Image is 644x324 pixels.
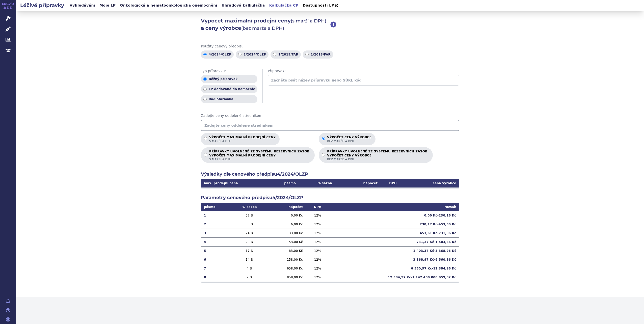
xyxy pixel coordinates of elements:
[201,211,232,220] td: 1
[274,179,306,187] th: pásmo
[322,153,325,156] input: PŘÍPRAVKY UVOLNĚNÉ ZE SYSTÉMU REZERVNÍCH ZÁSOB:VÝPOČET CENY VÝROBCEbez marže a DPH
[267,203,306,211] th: nápočet
[267,229,306,237] td: 33,00 Kč
[327,136,371,143] p: Výpočet ceny výrobce
[322,137,325,140] input: Výpočet ceny výrobcebez marže a DPH
[306,229,330,237] td: 12 %
[201,264,232,273] td: 7
[268,69,459,74] span: Přípravek:
[303,50,333,59] label: 1/2013/FAR
[204,153,207,156] input: PŘÍPRAVKY UVOLNĚNÉ ZE SYSTÉMU REZERVNÍCH ZÁSOB:VÝPOČET MAXIMÁLNÍ PRODEJNÍ CENYs marží a DPH
[232,220,267,229] td: 33 %
[201,246,232,255] td: 5
[201,255,232,264] td: 6
[201,17,330,32] h2: Výpočet maximální prodejní ceny a ceny výrobce
[330,273,459,282] td: 12 384,97 Kč - 1 142 400 000 959,82 Kč
[238,53,241,56] input: 2/2024/OLZP
[201,237,232,246] td: 4
[201,95,257,103] label: Radiofarmaka
[201,85,257,93] label: LP dodávané do nemocnic
[236,50,269,59] label: 2/2024/OLZP
[330,211,459,220] td: 0,00 Kč - 230,16 Kč
[327,157,428,161] span: bez marže a DPH
[268,2,300,9] a: Kalkulačka CP
[209,153,311,157] strong: VÝPOČET MAXIMÁLNÍ PRODEJNÍ CENY
[203,53,207,56] input: 4/2024/OLZP
[305,53,309,56] input: 1/2013/FAR
[267,273,306,282] td: 858,00 Kč
[232,255,267,264] td: 14 %
[204,137,207,140] input: Výpočet maximální prodejní cenys marží a DPH
[327,150,428,161] p: PŘÍPRAVKY UVOLNĚNÉ ZE SYSTÉMU REZERVNÍCH ZÁSOB:
[330,246,459,255] td: 1 403,37 Kč - 3 368,96 Kč
[201,220,232,229] td: 2
[201,203,232,211] th: pásmo
[267,220,306,229] td: 6,00 Kč
[68,2,97,9] a: Vyhledávání
[203,98,207,101] input: Radiofarmaka
[267,255,306,264] td: 158,00 Kč
[201,44,459,49] span: Použitý cenový předpis:
[209,136,276,143] p: Výpočet maximální prodejní ceny
[343,179,381,187] th: nápočet
[267,237,306,246] td: 53,00 Kč
[203,77,207,81] input: Běžný přípravek
[306,220,330,229] td: 12 %
[306,273,330,282] td: 12 %
[201,50,234,59] label: 4/2024/OLZP
[306,246,330,255] td: 12 %
[118,2,219,9] a: Onkologická a hematoonkologická onemocnění
[301,2,341,9] a: Dostupnosti LP
[209,139,276,143] span: s marží a DPH
[201,113,459,118] span: Zadejte ceny oddělené středníkem:
[268,75,459,86] input: Začněte psát název přípravku nebo SÚKL kód
[330,264,459,273] td: 6 560,97 Kč - 12 384,96 Kč
[232,229,267,237] td: 24 %
[209,150,311,161] p: PŘÍPRAVKY UVOLNĚNÉ ZE SYSTÉMU REZERVNÍCH ZÁSOB:
[267,246,306,255] td: 83,00 Kč
[201,69,257,74] span: Typ přípravku:
[306,237,330,246] td: 12 %
[330,255,459,264] td: 3 368,97 Kč - 6 560,96 Kč
[273,53,276,56] input: 1/2019/FAR
[232,211,267,220] td: 37 %
[306,255,330,264] td: 12 %
[201,273,232,282] td: 8
[267,264,306,273] td: 658,00 Kč
[271,50,301,59] label: 1/2019/FAR
[98,2,117,9] a: Moje LP
[330,203,459,211] th: rozsah
[381,179,405,187] th: DPH
[306,211,330,220] td: 12 %
[232,246,267,255] td: 17 %
[241,25,284,31] span: (bez marže a DPH)
[16,2,68,9] h2: Léčivé přípravky
[327,139,371,143] span: bez marže a DPH
[209,157,311,161] span: s marží a DPH
[303,3,334,7] span: Dostupnosti LP
[201,120,459,131] input: Zadejte ceny oddělené středníkem
[220,2,266,9] a: Úhradová kalkulačka
[232,203,267,211] th: % sazba
[232,264,267,273] td: 4 %
[330,229,459,237] td: 453,61 Kč - 731,36 Kč
[330,220,459,229] td: 230,17 Kč - 453,60 Kč
[201,75,257,83] label: Běžný přípravek
[306,179,343,187] th: % sazba
[291,18,326,24] span: (s marží a DPH)
[267,211,306,220] td: 0,00 Kč
[330,237,459,246] td: 731,37 Kč - 1 403,36 Kč
[201,195,459,201] h2: Parametry cenového předpisu 4/2024/OLZP
[405,179,459,187] th: cena výrobce
[306,203,330,211] th: DPH
[201,179,274,187] th: max. prodejní cena
[306,264,330,273] td: 12 %
[201,171,459,177] h2: Výsledky dle cenového předpisu 4/2024/OLZP
[327,153,428,157] strong: VÝPOČET CENY VÝROBCE
[232,237,267,246] td: 20 %
[203,88,207,91] input: LP dodávané do nemocnic
[201,229,232,237] td: 3
[232,273,267,282] td: 2 %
